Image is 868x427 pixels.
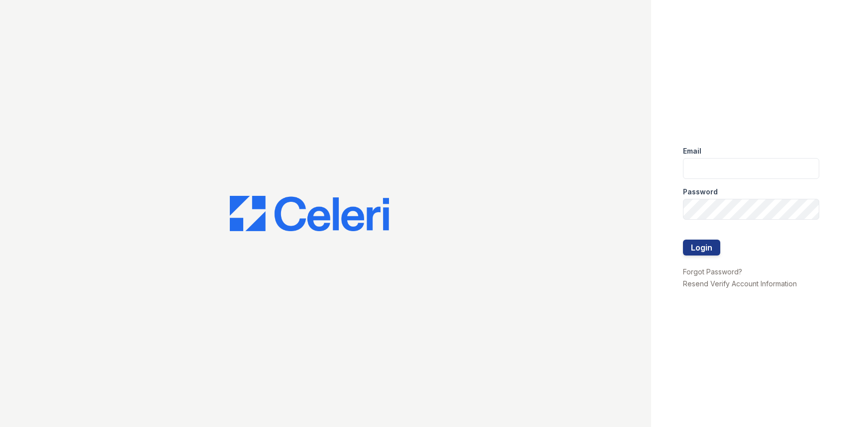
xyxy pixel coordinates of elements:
[683,279,797,288] a: Resend Verify Account Information
[683,187,718,197] label: Password
[230,196,389,232] img: CE_Logo_Blue-a8612792a0a2168367f1c8372b55b34899dd931a85d93a1a3d3e32e68fde9ad4.png
[683,267,742,276] a: Forgot Password?
[683,146,701,156] label: Email
[683,240,720,256] button: Login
